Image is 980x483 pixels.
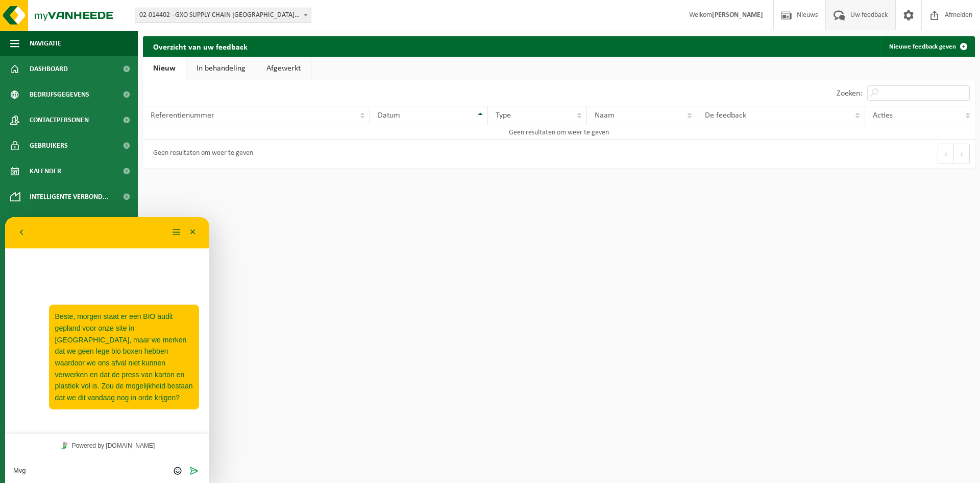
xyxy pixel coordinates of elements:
a: Powered by [DOMAIN_NAME] [52,222,153,235]
span: Kalender [30,158,61,184]
span: Navigatie [30,31,61,56]
span: 02-014402 - GXO SUPPLY CHAIN BELGIUM NV - ZELLIK [135,8,311,23]
span: Datum [378,111,400,120]
a: Nieuwe feedback geven [881,36,974,57]
div: Geen resultaten om weer te geven [148,145,253,163]
span: De feedback [705,111,746,120]
span: Dashboard [30,56,68,82]
span: Intelligente verbond... [30,184,109,210]
button: Next [954,144,970,164]
div: Group of buttons [165,248,180,259]
button: Emoji invoeren [165,248,180,259]
a: Nieuw [143,57,186,80]
label: Zoeken: [837,89,862,98]
span: Product Shop [30,210,76,235]
img: Tawky_16x16.svg [56,225,63,232]
button: Verzenden [181,248,196,259]
span: Acties [873,111,893,120]
span: Naam [595,111,615,120]
span: 02-014402 - GXO SUPPLY CHAIN BELGIUM NV - ZELLIK [135,8,311,22]
span: Contactpersonen [30,107,89,133]
button: Previous [938,144,954,164]
a: In behandeling [186,57,256,80]
td: Geen resultaten om weer te geven [143,125,975,140]
a: Afgewerkt [256,57,311,80]
span: Referentienummer [151,111,214,120]
span: Gebruikers [30,133,68,158]
span: Bedrijfsgegevens [30,82,89,107]
span: Type [496,111,511,120]
strong: [PERSON_NAME] [712,11,763,19]
h2: Overzicht van uw feedback [143,36,258,56]
iframe: chat widget [5,217,209,483]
